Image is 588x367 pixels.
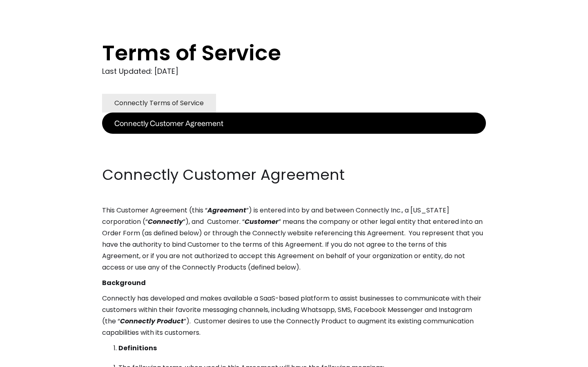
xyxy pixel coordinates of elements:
[102,134,486,145] p: ‍
[102,165,486,185] h2: Connectly Customer Agreement
[102,278,146,287] strong: Background
[114,97,204,109] div: Connectly Terms of Service
[102,293,486,338] p: Connectly has developed and makes available a SaaS-based platform to assist businesses to communi...
[118,343,157,353] strong: Definitions
[102,205,486,273] p: This Customer Agreement (this “ ”) is entered into by and between Connectly Inc., a [US_STATE] co...
[114,117,223,129] div: Connectly Customer Agreement
[8,352,49,364] aside: Language selected: English
[102,65,486,77] div: Last Updated: [DATE]
[207,206,246,215] em: Agreement
[120,316,184,326] em: Connectly Product
[245,217,278,226] em: Customer
[16,353,49,364] ul: Language list
[102,149,486,161] p: ‍
[148,217,183,226] em: Connectly
[102,41,453,65] h1: Terms of Service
